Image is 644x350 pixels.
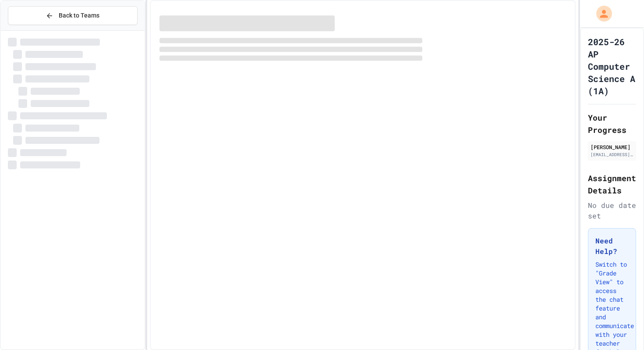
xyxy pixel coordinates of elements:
button: Back to Teams [8,6,138,25]
h2: Your Progress [588,111,636,136]
div: My Account [587,4,614,24]
span: Back to Teams [59,11,99,20]
h2: Assignment Details [588,172,636,196]
h1: 2025-26 AP Computer Science A (1A) [588,36,636,97]
h3: Need Help? [595,236,629,257]
div: No due date set [588,200,636,221]
div: [PERSON_NAME] [591,143,633,151]
iframe: chat widget [607,315,635,341]
iframe: chat widget [571,277,635,314]
div: [EMAIL_ADDRESS][DOMAIN_NAME] [591,151,633,158]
